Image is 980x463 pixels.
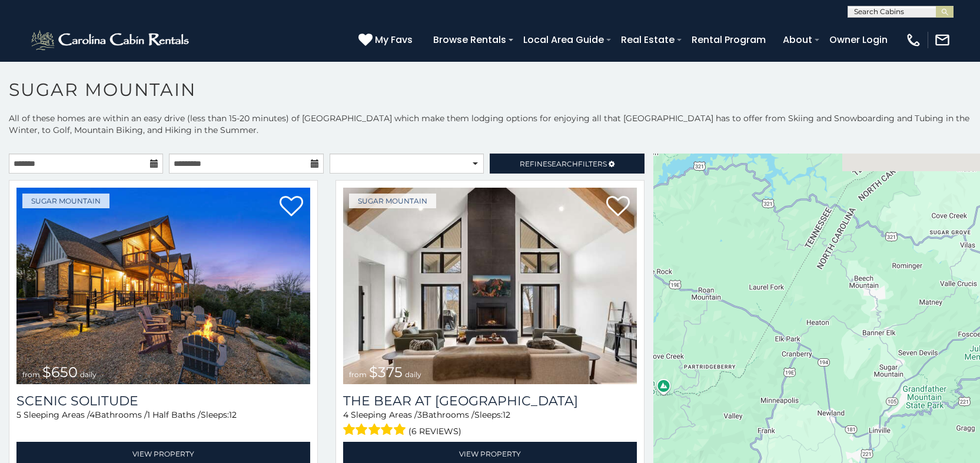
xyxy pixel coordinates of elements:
[16,393,310,409] a: Scenic Solitude
[22,370,40,379] span: from
[777,29,818,50] a: About
[934,32,951,48] img: mail-regular-white.png
[905,32,922,48] img: phone-regular-white.png
[16,409,310,439] div: Sleeping Areas / Bathrooms / Sleeps:
[280,195,303,219] a: Add to favorites
[823,29,893,50] a: Owner Login
[343,188,637,384] img: 1714387646_thumbnail.jpeg
[405,370,421,379] span: daily
[375,32,413,47] span: My Favs
[417,409,422,420] span: 3
[686,29,772,50] a: Rental Program
[16,188,310,384] a: from $650 daily
[343,188,637,384] a: from $375 daily
[80,370,97,379] span: daily
[606,195,630,219] a: Add to favorites
[408,424,461,439] span: (6 reviews)
[343,409,348,420] span: 4
[16,188,310,384] img: 1758811181_thumbnail.jpeg
[427,29,512,50] a: Browse Rentals
[229,409,237,420] span: 12
[343,393,637,409] a: The Bear At [GEOGRAPHIC_DATA]
[547,159,578,168] span: Search
[343,393,637,409] h3: The Bear At Sugar Mountain
[358,32,416,48] a: My Favs
[349,370,367,379] span: from
[42,364,78,381] span: $650
[22,194,109,208] a: Sugar Mountain
[520,159,607,168] span: Refine Filters
[503,409,510,420] span: 12
[615,29,680,50] a: Real Estate
[369,364,403,381] span: $375
[147,409,201,420] span: 1 Half Baths /
[349,194,436,208] a: Sugar Mountain
[343,409,637,439] div: Sleeping Areas / Bathrooms / Sleeps:
[89,409,95,420] span: 4
[490,154,644,174] a: RefineSearchFilters
[517,29,610,50] a: Local Area Guide
[29,28,192,52] img: White-1-2.png
[16,409,21,420] span: 5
